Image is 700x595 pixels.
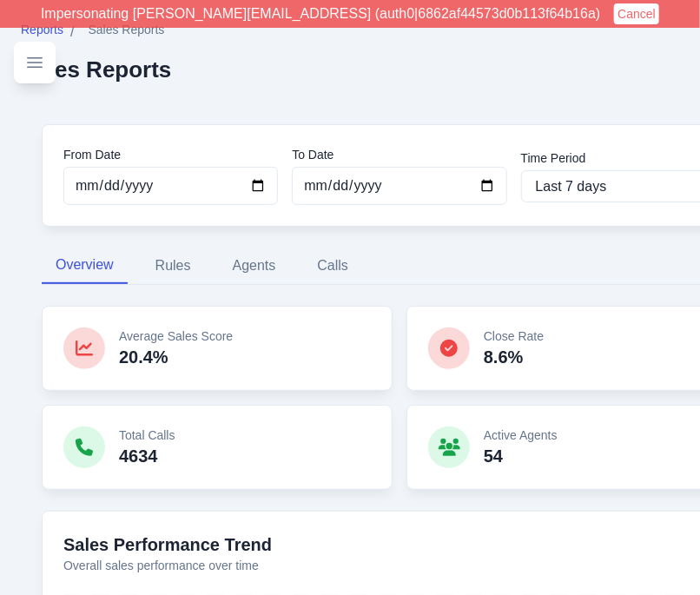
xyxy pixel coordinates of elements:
[484,327,544,345] p: Close Rate
[219,248,290,284] button: Agents
[142,248,205,284] button: Rules
[119,345,233,369] p: 20.4%
[484,444,558,468] p: 54
[42,248,128,284] button: Overview
[63,146,278,163] label: From Date
[119,426,175,444] p: Total Calls
[303,248,362,284] button: Calls
[21,56,171,83] h2: Sales Reports
[21,21,63,38] span: Reports
[14,42,56,83] button: Toggle sidebar
[614,3,659,24] button: Cancel
[484,426,558,444] p: Active Agents
[484,345,544,369] p: 8.6%
[21,21,63,43] a: Reports
[119,327,233,345] p: Average Sales Score
[88,21,164,38] span: Sales Reports
[70,22,74,43] span: /
[119,444,175,468] p: 4634
[292,146,506,163] label: To Date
